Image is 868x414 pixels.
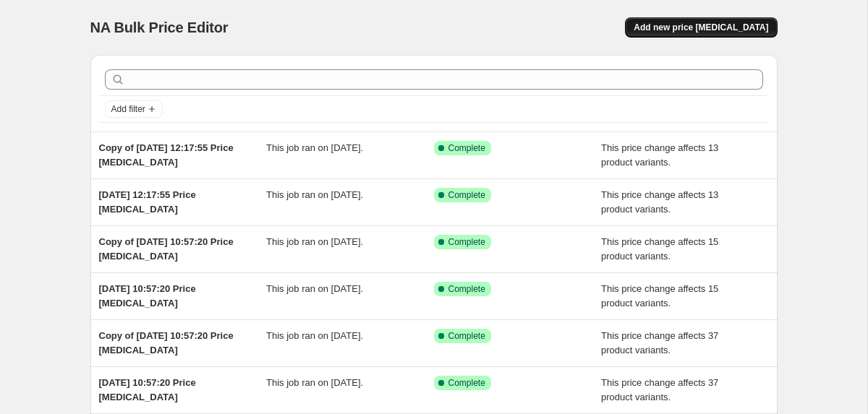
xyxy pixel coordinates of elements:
[634,22,768,33] span: Add new price [MEDICAL_DATA]
[266,189,363,200] span: This job ran on [DATE].
[266,142,363,153] span: This job ran on [DATE].
[448,142,485,154] span: Complete
[266,330,363,341] span: This job ran on [DATE].
[448,283,485,295] span: Complete
[601,142,718,168] span: This price change affects 13 product variants.
[266,236,363,247] span: This job ran on [DATE].
[111,103,145,115] span: Add filter
[266,283,363,294] span: This job ran on [DATE].
[448,236,485,248] span: Complete
[448,330,485,342] span: Complete
[266,377,363,388] span: This job ran on [DATE].
[601,377,718,402] span: This price change affects 37 product variants.
[99,142,234,168] span: Copy of [DATE] 12:17:55 Price [MEDICAL_DATA]
[448,377,485,389] span: Complete
[99,189,196,215] span: [DATE] 12:17:55 Price [MEDICAL_DATA]
[99,283,196,309] span: [DATE] 10:57:20 Price [MEDICAL_DATA]
[601,189,718,215] span: This price change affects 13 product variants.
[448,189,485,201] span: Complete
[99,330,234,355] span: Copy of [DATE] 10:57:20 Price [MEDICAL_DATA]
[105,100,163,118] button: Add filter
[90,20,229,35] span: NA Bulk Price Editor
[99,236,234,262] span: Copy of [DATE] 10:57:20 Price [MEDICAL_DATA]
[601,330,718,355] span: This price change affects 37 product variants.
[601,283,718,309] span: This price change affects 15 product variants.
[625,17,777,38] button: Add new price [MEDICAL_DATA]
[99,377,196,402] span: [DATE] 10:57:20 Price [MEDICAL_DATA]
[601,236,718,262] span: This price change affects 15 product variants.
